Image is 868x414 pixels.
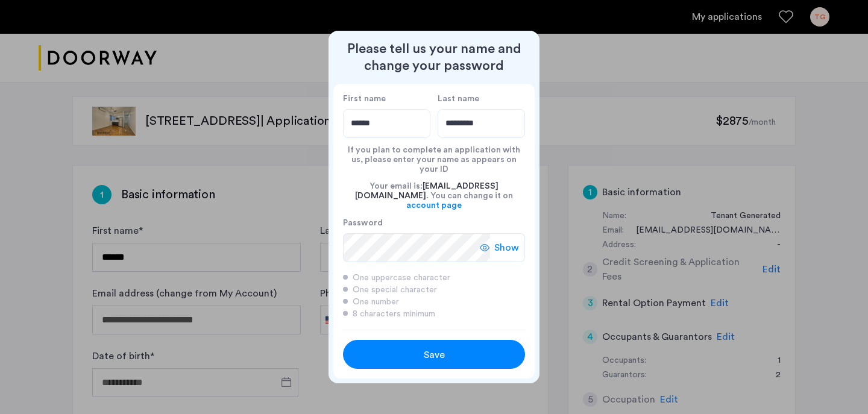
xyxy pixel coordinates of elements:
[333,40,535,74] h2: Please tell us your name and change your password
[343,93,430,104] label: First name
[355,182,498,200] span: [EMAIL_ADDRESS][DOMAIN_NAME]
[343,284,525,296] div: One special character
[343,272,525,284] div: One uppercase character
[343,174,525,218] div: Your email is: . You can change it on
[343,340,525,369] button: button
[406,201,462,210] a: account page
[343,138,525,174] div: If you plan to complete an application with us, please enter your name as appears on your ID
[424,348,445,362] span: Save
[343,218,490,228] label: Password
[438,93,525,104] label: Last name
[494,240,519,255] span: Show
[343,308,525,320] div: 8 characters minimum
[343,296,525,308] div: One number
